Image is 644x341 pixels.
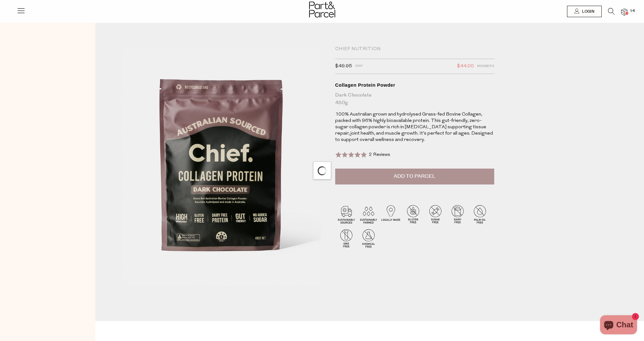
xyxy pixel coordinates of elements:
[424,203,447,225] img: P_P-ICONS-Live_Bec_V11_Sugar_Free.svg
[357,227,380,249] img: P_P-ICONS-Live_Bec_V11_Chemical_Free.svg
[114,48,326,297] img: Collagen Protein Powder
[598,315,639,336] inbox-online-store-chat: Shopify online store chat
[335,82,494,88] div: Collagen Protein Powder
[357,203,380,225] img: P_P-ICONS-Live_Bec_V11_Sustainable_Farmed.svg
[380,203,402,225] img: P_P-ICONS-Live_Bec_V11_Locally_Made_2.svg
[309,2,335,17] img: Part&Parcel
[580,9,594,14] span: Login
[447,203,469,225] img: P_P-ICONS-Live_Bec_V11_Dairy_Free.svg
[369,152,390,157] span: 2 Reviews
[335,169,494,184] button: Add to Parcel
[394,173,435,180] span: Add to Parcel
[335,203,357,225] img: P_P-ICONS-Live_Bec_V11_Sustainable_Sourced.svg
[335,227,357,249] img: P_P-ICONS-Live_Bec_V11_GMO_Free.svg
[567,6,602,17] a: Login
[457,62,474,70] span: $44.00
[469,203,491,225] img: P_P-ICONS-Live_Bec_V11_Palm_Oil_Free.svg
[335,111,494,143] p: 100% Australian grown and hydrolysed Grass-fed Bovine Collagen, packed with 96% highly bioavailab...
[402,203,424,225] img: P_P-ICONS-Live_Bec_V11_Gluten_Free.svg
[628,8,636,14] span: 14
[335,62,352,70] span: $49.95
[335,46,494,52] div: Chief Nutrition
[621,9,627,15] a: 14
[335,91,494,107] div: Dark Chocolate 450g
[355,62,363,70] span: RRP
[477,62,494,70] span: Members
